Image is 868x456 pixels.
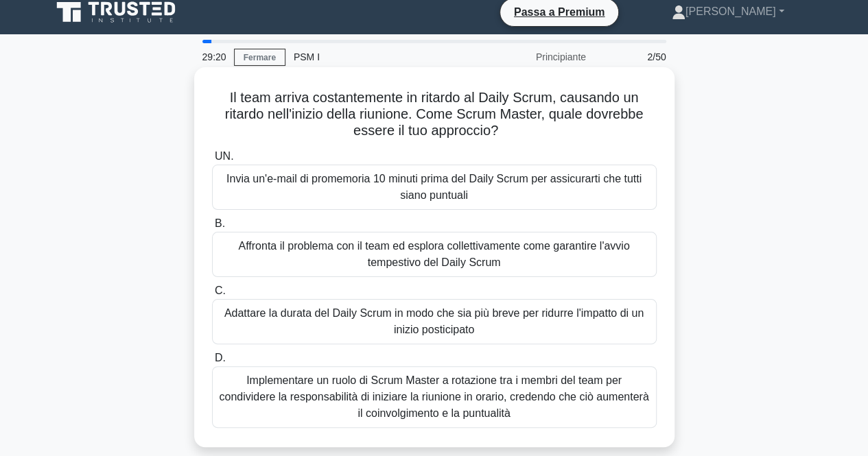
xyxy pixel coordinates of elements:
[202,51,226,62] font: 29:20
[215,150,234,162] font: UN.
[685,5,776,17] font: [PERSON_NAME]
[506,3,613,21] a: Passa a Premium
[225,90,644,138] font: Il team arriva costantemente in ritardo al Daily Scrum, causando un ritardo nell'inizio della riu...
[294,51,320,62] font: PSM I
[244,53,276,62] font: Fermare
[234,49,285,66] a: Fermare
[215,352,226,363] font: D.
[226,173,642,201] font: Invia un'e-mail di promemoria 10 minuti prima del Daily Scrum per assicurarti che tutti siano pun...
[514,6,605,18] font: Passa a Premium
[536,51,586,62] font: Principiante
[238,240,629,268] font: Affronta il problema con il team ed esplora collettivamente come garantire l'avvio tempestivo del...
[215,285,226,296] font: C.
[219,374,648,419] font: Implementare un ruolo di Scrum Master a rotazione tra i membri del team per condividere la respon...
[215,217,225,229] font: B.
[647,51,666,62] font: 2/50
[224,307,644,335] font: Adattare la durata del Daily Scrum in modo che sia più breve per ridurre l'impatto di un inizio p...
